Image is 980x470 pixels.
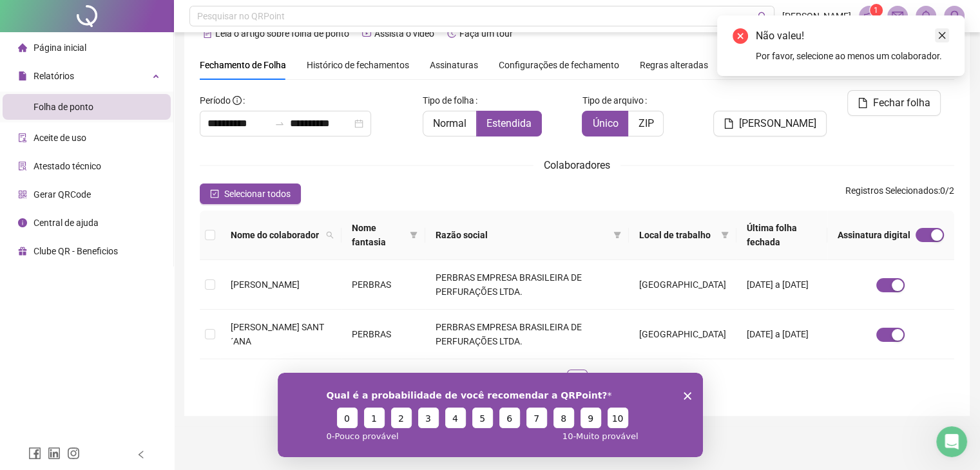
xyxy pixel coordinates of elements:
td: PERBRAS [341,310,425,359]
td: [GEOGRAPHIC_DATA] [629,310,736,359]
span: Assinatura digital [838,228,910,242]
button: Fechar folha [847,90,941,116]
span: to [274,118,285,129]
div: Não valeu! [756,28,949,44]
span: instagram [67,447,80,460]
span: [PERSON_NAME] SANT´ANA [231,322,324,346]
span: filter [410,231,418,239]
a: Close [935,28,949,42]
span: file [724,118,734,129]
span: filter [611,225,624,245]
span: filter [721,231,729,239]
span: close-circle [733,28,748,44]
li: Página anterior [541,370,562,390]
span: home [18,43,27,52]
span: Leia o artigo sobre folha de ponto [215,28,349,39]
span: Atestado técnico [34,161,101,171]
span: Colaboradores [544,159,610,171]
span: close [937,31,946,40]
span: Local de trabalho [639,228,716,242]
th: Última folha fechada [736,211,827,260]
span: left [137,450,146,459]
span: mail [892,10,903,22]
span: filter [613,231,621,239]
button: [PERSON_NAME] [713,111,827,136]
span: Gerar QRCode [34,189,91,200]
span: : 0 / 2 [845,183,954,204]
span: file [858,98,868,108]
span: history [447,29,456,38]
span: [PERSON_NAME] [782,9,851,23]
span: Folha de ponto [34,102,93,112]
span: search [323,225,336,245]
span: info-circle [233,96,242,105]
td: [DATE] a [DATE] [736,260,827,310]
span: search [758,12,767,21]
iframe: Pesquisa da QRPoint [278,373,703,457]
span: bell [920,10,932,22]
span: [PERSON_NAME] [231,279,300,290]
span: filter [718,225,731,245]
span: Assinaturas [430,61,478,70]
span: gift [18,247,27,256]
sup: 1 [870,4,883,17]
button: left [541,370,562,390]
td: PERBRAS EMPRESA BRASILEIRA DE PERFURAÇÕES LTDA. [425,260,629,310]
span: Fechamento de Folha [200,60,286,70]
span: Registros Selecionados [845,185,938,196]
span: Normal [433,117,466,129]
span: Tipo de folha [423,93,474,108]
span: check-square [210,189,219,198]
span: Regras alteradas [640,61,708,70]
td: [GEOGRAPHIC_DATA] [629,260,736,310]
span: Fechar folha [873,95,930,111]
span: info-circle [18,218,27,227]
span: qrcode [18,190,27,199]
span: Configurações de fechamento [499,61,619,70]
span: Assista o vídeo [374,28,434,39]
span: Aceite de uso [34,133,86,143]
span: Tipo de arquivo [582,93,643,108]
span: notification [863,10,875,22]
span: Selecionar todos [224,187,291,201]
span: Relatórios [34,71,74,81]
span: Nome fantasia [352,221,405,249]
span: 1 [874,6,878,15]
img: 63975 [945,6,964,26]
li: 1 [567,370,588,390]
td: PERBRAS [341,260,425,310]
td: [DATE] a [DATE] [736,310,827,359]
span: facebook [28,447,41,460]
span: Único [592,117,618,129]
iframe: Intercom live chat [936,426,967,457]
li: Próxima página [593,370,613,390]
td: PERBRAS EMPRESA BRASILEIRA DE PERFURAÇÕES LTDA. [425,310,629,359]
span: search [326,231,334,239]
span: Central de ajuda [34,218,99,228]
button: Selecionar todos [200,183,301,204]
button: right [593,370,613,390]
div: Por favor, selecione ao menos um colaborador. [756,49,949,63]
span: swap-right [274,118,285,129]
span: youtube [362,29,371,38]
span: Página inicial [34,42,86,53]
span: Clube QR - Beneficios [34,246,118,256]
span: file [18,71,27,80]
span: Histórico de fechamentos [307,60,409,70]
span: file-text [203,29,212,38]
span: Nome do colaborador [231,228,321,242]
